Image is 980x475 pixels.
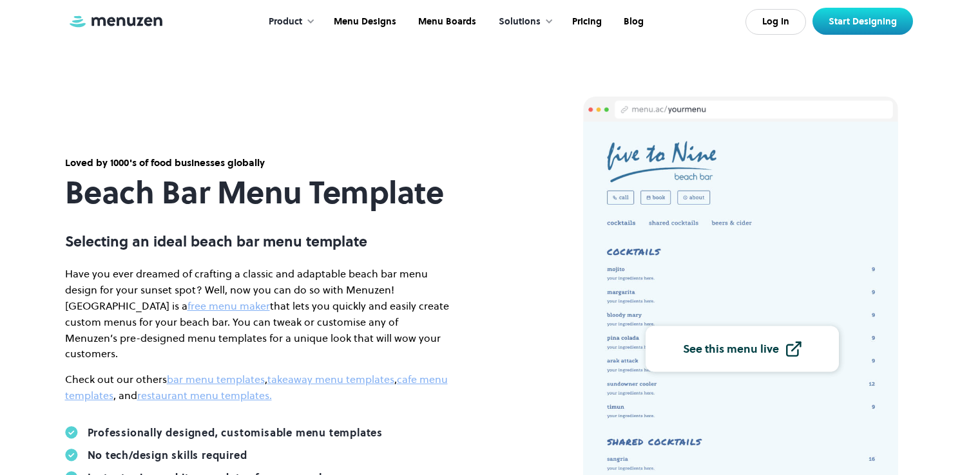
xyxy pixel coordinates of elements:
a: bar menu templates [167,372,265,386]
a: takeaway menu templates [267,372,394,386]
a: cafe menu templates [65,372,448,402]
a: Pricing [560,2,611,42]
a: Menu Designs [322,2,406,42]
a: See this menu live [646,326,839,372]
div: Solutions [499,15,541,29]
div: Loved by 1000's of food businesses globally [65,156,452,170]
p: Selecting an ideal beach bar menu template [65,233,452,250]
h1: Beach Bar Menu Template [65,175,452,210]
div: See this menu live [683,343,779,355]
a: restaurant menu templates. [137,388,272,402]
a: Blog [611,2,653,42]
p: Have you ever dreamed of crafting a classic and adaptable beach bar menu design for your sunset s... [65,266,452,362]
a: Log In [745,9,806,35]
a: free menu maker [187,299,270,313]
div: Product [256,2,322,42]
div: Solutions [486,2,560,42]
a: Menu Boards [406,2,486,42]
div: Product [269,15,302,29]
p: Check out our others , , , and [65,371,452,404]
div: No tech/design skills required [88,449,247,461]
a: Start Designing [812,8,913,35]
div: Professionally designed, customisable menu templates [88,426,383,439]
